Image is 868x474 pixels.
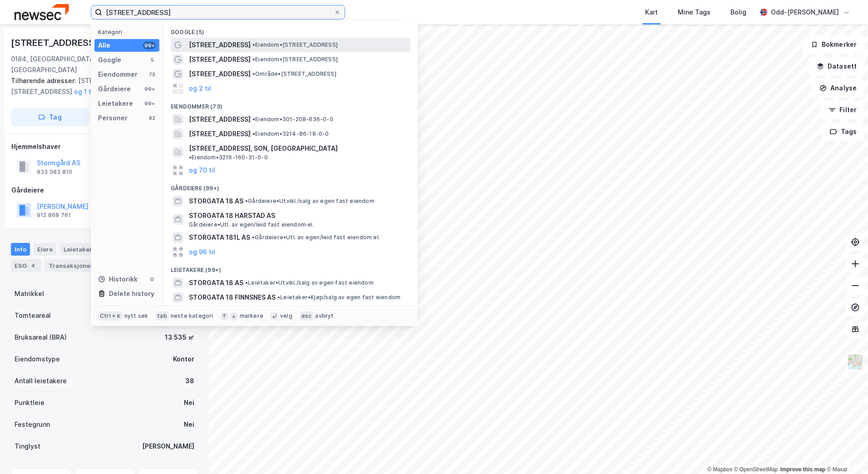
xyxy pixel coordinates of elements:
[277,294,400,301] span: Leietaker • Kjøp/salg av egen fast eiendom
[300,311,314,321] div: esc
[189,69,251,79] span: [STREET_ADDRESS]
[60,243,111,256] div: Leietakere
[847,353,864,370] img: Z
[189,247,215,257] button: og 96 til
[822,123,864,141] button: Tags
[148,71,156,78] div: 73
[15,441,40,452] div: Tinglyst
[171,312,213,320] div: neste kategori
[252,41,338,49] span: Eiendom • [STREET_ADDRESS]
[184,419,194,430] div: Nei
[189,210,407,221] span: STORGATA 18 HARSTAD AS
[29,261,38,270] div: 4
[173,354,194,365] div: Kontor
[15,419,50,430] div: Festegrunn
[184,397,194,408] div: Nei
[189,277,243,288] span: STORGATA 18 AS
[11,35,100,50] div: [STREET_ADDRESS]
[645,7,658,18] div: Kart
[252,70,255,77] span: •
[803,35,864,54] button: Bokmerker
[15,288,44,299] div: Matrikkel
[252,234,380,241] span: Gårdeiere • Utl. av egen/leid fast eiendom el.
[280,312,292,320] div: velg
[109,288,154,299] div: Delete history
[189,196,243,207] span: STORGATA 18 AS
[734,466,778,473] a: OpenStreetMap
[98,311,123,321] div: Ctrl + k
[11,141,197,152] div: Hjemmelshaver
[189,292,276,303] span: STORGATA 18 FINNSNES AS
[189,54,251,65] span: [STREET_ADDRESS]
[15,4,69,20] img: newsec-logo.f6e21ccffca1b3a03d2d.png
[165,332,194,343] div: 13 535 ㎡
[245,279,374,286] span: Leietaker • Utvikl./salg av egen fast eiendom
[11,243,30,256] div: Info
[315,312,334,320] div: avbryt
[98,69,138,80] div: Eiendommer
[185,375,194,386] div: 38
[15,397,44,408] div: Punktleie
[163,21,418,38] div: Google (5)
[98,40,110,51] div: Alle
[277,294,280,301] span: •
[252,116,255,123] span: •
[730,7,746,18] div: Bolig
[245,197,375,205] span: Gårdeiere • Utvikl./salg av egen fast eiendom
[252,116,333,123] span: Eiendom • 301-208-636-0-0
[189,83,211,94] button: og 2 til
[252,41,255,48] span: •
[143,100,156,107] div: 99+
[189,154,192,161] span: •
[823,430,868,474] iframe: Chat Widget
[37,168,72,176] div: 933 083 810
[143,42,156,49] div: 99+
[240,312,263,320] div: markere
[252,130,255,137] span: •
[37,212,71,219] div: 912 868 761
[189,165,215,176] button: og 70 til
[252,56,338,63] span: Eiendom • [STREET_ADDRESS]
[142,441,194,452] div: [PERSON_NAME]
[148,276,156,283] div: 0
[163,96,418,112] div: Eiendommer (73)
[45,259,107,272] div: Transaksjoner
[15,375,67,386] div: Antall leietakere
[821,101,864,119] button: Filter
[148,56,156,64] div: 5
[11,54,125,75] div: 0184, [GEOGRAPHIC_DATA], [GEOGRAPHIC_DATA]
[34,243,56,256] div: Eiere
[15,332,67,343] div: Bruksareal (BRA)
[245,197,248,204] span: •
[678,7,710,18] div: Mine Tags
[189,143,338,154] span: [STREET_ADDRESS], SON, [GEOGRAPHIC_DATA]
[163,178,418,194] div: Gårdeiere (99+)
[11,108,89,126] button: Tag
[98,274,138,285] div: Historikk
[809,57,864,75] button: Datasett
[707,466,732,473] a: Mapbox
[252,56,255,63] span: •
[163,259,418,276] div: Leietakere (99+)
[148,114,156,122] div: 82
[98,98,133,109] div: Leietakere
[98,113,128,123] div: Personer
[771,7,839,18] div: Odd-[PERSON_NAME]
[124,312,148,320] div: nytt søk
[252,130,329,138] span: Eiendom • 3214-86-18-0-0
[15,354,60,365] div: Eiendomstype
[11,259,41,272] div: ESG
[155,311,169,321] div: tab
[189,114,251,125] span: [STREET_ADDRESS]
[189,232,250,243] span: STORGATA 181L AS
[812,79,864,97] button: Analyse
[189,221,314,228] span: Gårdeiere • Utl. av egen/leid fast eiendom el.
[245,279,248,286] span: •
[98,29,159,35] div: Kategori
[98,54,121,65] div: Google
[189,39,251,50] span: [STREET_ADDRESS]
[15,310,51,321] div: Tomteareal
[102,5,334,19] input: Søk på adresse, matrikkel, gårdeiere, leietakere eller personer
[252,70,336,78] span: Område • [STREET_ADDRESS]
[189,154,268,161] span: Eiendom • 3216-160-31-0-0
